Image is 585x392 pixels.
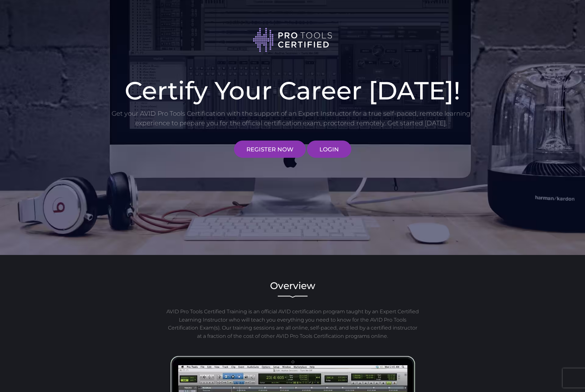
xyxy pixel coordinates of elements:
[278,295,308,298] img: decorative line
[234,141,306,158] a: REGISTER NOW
[111,109,471,128] p: Get your AVID Pro Tools Certification with the support of an Expert Instructor for a true self-pa...
[165,308,420,340] p: AVID Pro Tools Certified Training is an official AVID certification program taught by an Expert C...
[111,78,474,103] h1: Certify Your Career [DATE]!
[253,27,333,53] img: Pro Tools Certified logo
[307,141,351,158] a: LOGIN
[111,281,474,291] h2: Overview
